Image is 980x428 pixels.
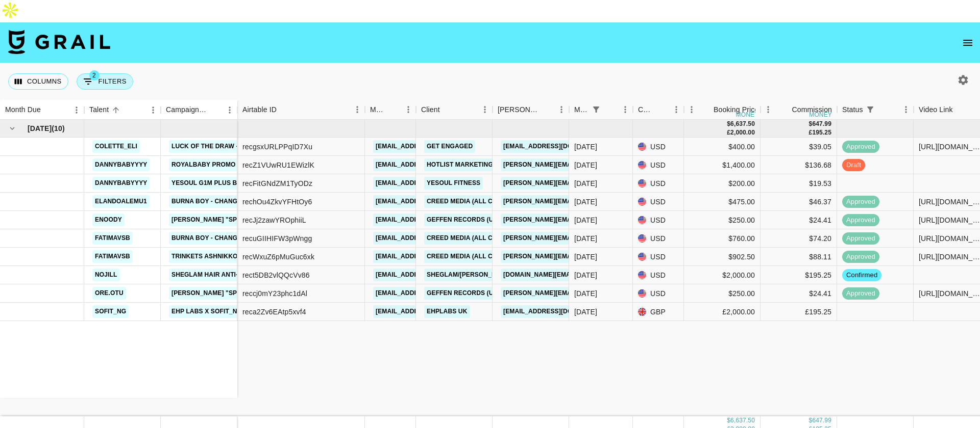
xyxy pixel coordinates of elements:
a: Royalbaby Promo [169,158,238,171]
button: Menu [554,102,569,117]
button: Sort [654,102,669,117]
div: USD [633,211,684,229]
div: Sep '25 [574,252,597,262]
a: SHEGLAM Hair Anti-Burn Hot Comb x 1TT Crossposted to IGR [169,269,386,281]
span: [DATE] [28,123,52,133]
div: recZ1VUwRU1EWizlK [242,160,314,170]
div: reca2Zv6EAtp5xvf4 [242,307,306,317]
span: approved [842,197,879,207]
a: dannybabyyyy [92,177,150,190]
button: Sort [953,102,967,117]
button: Menu [761,102,776,117]
span: approved [842,234,879,244]
span: approved [842,216,879,225]
button: Sort [386,102,401,117]
a: dannybabyyyy [92,158,150,171]
a: [PERSON_NAME] "Spend it" Sped Up [169,213,292,226]
div: Sep '25 [574,215,597,225]
a: SHEGLAM/[PERSON_NAME] [424,269,514,281]
div: 1 active filter [863,102,877,117]
button: Sort [277,102,291,117]
div: 647.99 [812,416,831,425]
span: approved [842,252,879,262]
a: [EMAIL_ADDRESS][DOMAIN_NAME] [373,305,487,318]
div: [PERSON_NAME] [498,100,540,120]
a: EHPLABS UK [424,305,470,318]
button: Sort [208,103,222,117]
a: [PERSON_NAME][EMAIL_ADDRESS][PERSON_NAME][DOMAIN_NAME] [501,250,720,263]
button: open drawer [958,33,978,53]
a: Get Engaged [424,140,475,153]
div: Client [421,100,440,120]
div: £195.25 [761,303,837,321]
div: Booker [493,100,569,120]
div: $250.00 [684,284,761,303]
button: Sort [109,103,123,117]
button: Menu [684,102,699,117]
div: USD [633,229,684,248]
div: Sep '25 [574,270,597,280]
a: [PERSON_NAME] "Spend it" Sped Up [169,287,292,300]
button: Menu [477,102,493,117]
div: Manager [365,100,416,120]
a: ore.otu [92,287,126,300]
div: Sep '25 [574,233,597,244]
a: EHP Labs x Sofit_ngr 12 month Partnership 3/12 [169,305,342,318]
div: GBP [633,303,684,321]
a: Creed Media (All Campaigns) [424,195,530,208]
span: approved [842,289,879,299]
div: recJj2zawYROphiiL [242,215,306,225]
div: 6,637.50 [730,120,755,128]
span: ( 10 ) [52,123,65,133]
div: 6,637.50 [730,416,755,425]
a: [EMAIL_ADDRESS][DOMAIN_NAME] [501,140,615,153]
div: $74.20 [761,229,837,248]
div: 2,000.00 [730,128,755,137]
div: USD [633,284,684,303]
button: hide children [5,121,19,136]
a: [EMAIL_ADDRESS][DOMAIN_NAME] [373,213,487,226]
div: Airtable ID [237,100,365,120]
span: draft [842,160,865,170]
div: $24.41 [761,284,837,303]
div: Campaign (Type) [166,100,208,120]
a: sofit_ng [92,305,129,318]
div: Airtable ID [242,100,277,120]
div: £2,000.00 [684,303,761,321]
div: Client [416,100,493,120]
div: Sep '25 [574,197,597,207]
a: Creed Media (All Campaigns) [424,232,530,245]
a: [PERSON_NAME][EMAIL_ADDRESS][PERSON_NAME][DOMAIN_NAME] [501,213,720,226]
div: money [736,112,759,118]
a: [EMAIL_ADDRESS][DOMAIN_NAME] [373,177,487,190]
div: USD [633,174,684,193]
button: Sort [41,103,55,117]
a: [EMAIL_ADDRESS][DOMAIN_NAME] [373,232,487,245]
a: YESOUL G1M PLUS Bike 1x60 second integration video [169,177,360,190]
a: enoody [92,213,125,226]
button: Menu [145,102,161,118]
div: 647.99 [812,120,831,128]
div: $475.00 [684,193,761,211]
div: rect5DB2vlQQcVv86 [242,270,310,280]
div: $902.50 [684,248,761,266]
div: 195.25 [812,128,831,137]
button: Menu [618,102,633,117]
div: Booking Price [714,100,758,120]
div: £ [809,128,813,137]
button: Select columns [8,73,68,90]
div: Sep '25 [574,178,597,189]
div: USD [633,156,684,174]
button: Sort [540,102,554,117]
div: $ [727,416,730,425]
div: $88.11 [761,248,837,266]
div: Video Link [919,100,953,120]
div: recWxuZ6pMuGuc6xk [242,252,314,262]
div: $250.00 [684,211,761,229]
a: [DOMAIN_NAME][EMAIL_ADDRESS][DOMAIN_NAME] [501,269,666,281]
div: $ [727,120,730,128]
div: 1 active filter [589,102,603,117]
a: [PERSON_NAME][EMAIL_ADDRESS][DOMAIN_NAME] [501,232,667,245]
a: [EMAIL_ADDRESS][DOMAIN_NAME] [373,287,487,300]
div: Talent [89,100,109,120]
